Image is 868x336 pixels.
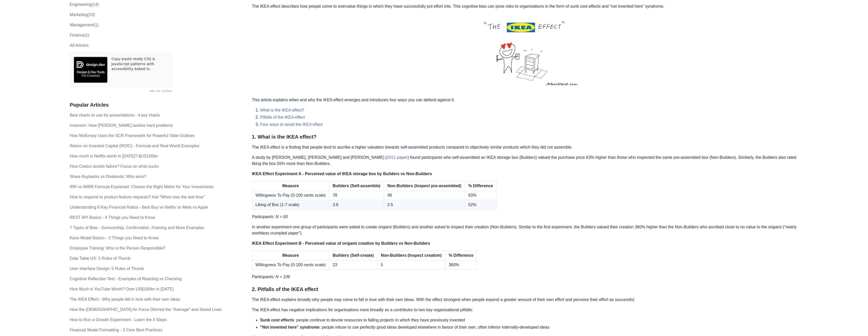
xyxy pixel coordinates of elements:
th: % Difference [465,181,497,191]
a: What is the IKEA effect? [260,108,304,112]
a: IRR vs MIRR Formula Explained: Choose the Right Metric for Your Investments [70,185,213,189]
a: Finance(1) [70,33,89,37]
a: Best charts to use for presentations - 4 key charts [70,113,160,117]
li: : people continue to devote resources to failing projects in which they have previously invested [260,317,798,323]
a: Four ways to avoid the IKEA effect [260,122,323,127]
p: In another experiment one group of participants were asked to create origami (Builders) and anoth... [252,224,798,236]
td: Willingness To Pay (0-100 cents scale) [252,191,329,200]
strong: IKEA Effect Experiment A - Perceived value of IKEA storage box by Builders vs Non-Builders [252,172,432,176]
img: ikea-effect [464,14,586,93]
th: Builders (Self-assemble) [329,181,384,191]
a: Understanding 6 Key Financial Ratios - Best Buy vs Netflix vs Meta vs Apple [70,205,208,209]
a: marketing(10) [70,13,95,17]
th: Measure [252,251,329,260]
td: Willingness To Pay (0-100 cents scale) [252,260,329,270]
a: How the [DEMOGRAPHIC_DATA] Air Force Ditched the "Average" and Saved Lives [70,307,222,312]
a: Pitfalls of the IKEA effect [260,115,305,119]
strong: “Not invented here” syndrome [260,325,319,329]
a: Data Table UX: 5 Rules of Thumb [70,256,131,261]
a: 2011 paper [387,155,408,160]
h3: 2. Pitfalls of the IKEA effect [252,286,798,293]
td: 63% [465,191,497,200]
p: The IKEA effect explains broadly why people may come to fall in love with their own ideas. With t... [252,297,798,303]
img: ads via Carbon [73,57,108,83]
th: Non-Builders (Inspect pre-assembled) [384,181,465,191]
a: How Costco avoids failure? Focus on what sucks [70,164,159,169]
em: Participants: N = 50 [252,215,288,219]
a: How McKinsey Uses the SCR Framework for Powerful Slide Outlines [70,133,195,138]
a: Return on Invested Capital (ROIC) - Formula and Real World Examples [70,144,199,148]
a: Cognitive Reflection Test - Examples of Reacting vs Checking [70,277,181,281]
a: Employee Training: Who is the Person Responsible? [70,246,165,250]
a: Kano Model Basics - 3 Things you Need to Know [70,236,158,240]
a: Copy‑paste ready CSS & JavaScript patterns with accessibility baked in. [111,57,168,83]
a: Inversion: How [PERSON_NAME] tackles hard problems [70,123,173,128]
a: ads via Carbon [70,89,172,94]
a: How to respond to product feature requests? Ask “When was the last time” [70,195,205,199]
th: Builders (Self-create) [329,251,377,260]
td: Liking of Box (1-7 scale) [252,200,329,210]
td: 23 [329,260,377,270]
a: Financial Model Formatting - 3 Core Best Practices [70,328,162,332]
a: The IKEA Effect - Why people fall in love with their own ideas [70,297,180,301]
td: 2.5 [384,200,465,210]
td: 78 [329,191,384,200]
a: How Much is YouTube Worth? Over US$180bn in [DATE] [70,287,173,291]
a: How to Run a Growth Experiment - Learn the 4 Steps [70,318,167,322]
th: Non-Builders (Inspect creation) [377,251,445,260]
a: 7 Types of Bias - Survivorship, Confirmation, Framing and More Examples [70,226,204,230]
h3: Popular Articles [70,102,241,108]
td: 48 [384,191,465,200]
a: User Interface Design: 5 Rules of Thumb [70,266,144,271]
em: Participants: N = 106 [252,275,290,279]
p: The IKEA effect describes how people come to overvalue things in which they have successfully put... [252,3,798,9]
td: 3.8 [329,200,384,210]
td: 52% [465,200,497,210]
td: 5 [377,260,445,270]
th: Measure [252,181,329,191]
td: 360% [445,260,477,270]
p: This article explains when and why the IKEA effect emerges and introduces four ways you can defen... [252,97,798,103]
strong: IKEA Effect Experiment B - Perceived value of origami creation by Builders vs Non-Builders [252,241,430,245]
a: Share Buybacks vs Dividends: Who wins? [70,174,146,179]
a: REST API Basics - 4 Things you Need to Know [70,215,155,220]
p: The IKEA effect has negative implications for organisations more broadly as a contributor to two ... [252,307,798,313]
p: The IKEA effect is a finding that people tend to ascribe a higher valuation towards self-assemble... [252,144,798,150]
h3: 1. What is the IKEA effect? [252,134,798,140]
a: All Articles [70,43,89,48]
p: A study by [PERSON_NAME], [PERSON_NAME] and [PERSON_NAME] ( ) found participants who self-assembl... [252,154,798,167]
a: How much is Netflix worth in [DATE]? $US100bn [70,154,158,158]
a: engineering(14) [70,2,99,7]
th: % Difference [445,251,477,260]
li: : people refuse to use perfectly good ideas developed elsewhere in favour of their own, often inf... [260,324,798,330]
strong: Sunk cost effects [260,318,294,322]
a: Management(1) [70,23,99,27]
